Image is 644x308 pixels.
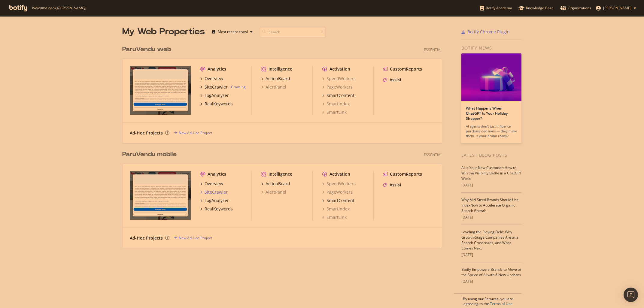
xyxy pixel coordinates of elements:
a: Overview [200,181,223,187]
a: Terms of Use [490,301,512,306]
a: Overview [200,76,223,82]
a: SpeedWorkers [322,181,356,187]
div: Most recent crawl [218,30,248,34]
a: CustomReports [383,66,422,72]
img: What Happens When ChatGPT Is Your Holiday Shopper? [461,53,521,101]
img: www.paruvendu.fr [130,171,191,220]
span: Welcome back, [PERSON_NAME] ! [32,6,86,11]
a: AI Is Your New Customer: How to Win the Visibility Battle in a ChatGPT World [461,165,522,181]
div: Knowledge Base [518,5,554,11]
div: ActionBoard [266,76,290,82]
div: RealKeywords [205,101,233,107]
a: New Ad-Hoc Project [174,130,212,135]
div: LogAnalyzer [205,198,229,204]
a: SmartIndex [322,206,350,212]
div: Activation [330,171,350,177]
div: SiteCrawler [205,189,228,195]
div: Latest Blog Posts [461,152,522,159]
a: AlertPanel [261,189,286,195]
div: RealKeywords [205,206,233,212]
div: Activation [330,66,350,72]
div: CustomReports [390,171,422,177]
div: Organizations [560,5,591,11]
div: Analytics [208,171,226,177]
a: ActionBoard [261,181,290,187]
div: New Ad-Hoc Project [179,130,212,135]
div: [DATE] [461,183,522,188]
div: [DATE] [461,279,522,284]
a: RealKeywords [200,101,233,107]
div: Analytics [208,66,226,72]
div: - [229,84,246,89]
img: www.paruvendu.fr [130,66,191,115]
button: Most recent crawl [210,27,255,37]
div: Ad-Hoc Projects [130,235,163,241]
a: SmartLink [322,109,347,115]
a: SpeedWorkers [322,76,356,82]
div: Overview [205,181,223,187]
a: Botify Empowers Brands to Move at the Speed of AI with 6 New Updates [461,267,521,277]
a: ParuVendu mobile [122,150,179,159]
a: SmartContent [322,92,354,98]
a: Leveling the Playing Field: Why Growth-Stage Companies Are at a Search Crossroads, and What Comes... [461,229,518,251]
div: Overview [205,76,223,82]
a: ParuVendu web [122,45,174,54]
div: AI agents don’t just influence purchase decisions — they make them. Is your brand ready? [466,124,517,138]
div: Open Intercom Messenger [624,288,638,302]
button: [PERSON_NAME] [591,3,641,13]
div: Intelligence [269,66,292,72]
div: SiteCrawler [205,84,228,90]
a: PageWorkers [322,189,353,195]
a: AlertPanel [261,84,286,90]
div: LogAnalyzer [205,92,229,98]
div: Botify news [461,45,522,51]
div: [DATE] [461,215,522,220]
a: SmartIndex [322,101,350,107]
div: Assist [390,77,402,83]
a: New Ad-Hoc Project [174,235,212,240]
div: Intelligence [269,171,292,177]
a: Assist [383,77,402,83]
div: [DATE] [461,252,522,258]
div: Assist [390,182,402,188]
a: SmartLink [322,214,347,220]
a: PageWorkers [322,84,353,90]
a: What Happens When ChatGPT Is Your Holiday Shopper? [466,106,508,121]
a: CustomReports [383,171,422,177]
a: ActionBoard [261,76,290,82]
div: Essential [424,152,442,157]
div: Ad-Hoc Projects [130,130,163,136]
a: SiteCrawler- Crawling [200,84,246,90]
div: ParuVendu mobile [122,150,177,159]
a: Botify Chrome Plugin [461,29,510,35]
a: LogAnalyzer [200,92,229,98]
div: Botify Academy [480,5,512,11]
div: ActionBoard [266,181,290,187]
div: SmartContent [327,92,354,98]
a: RealKeywords [200,206,233,212]
a: Why Mid-Sized Brands Should Use IndexNow to Accelerate Organic Search Growth [461,197,519,213]
div: Essential [424,47,442,52]
a: SmartContent [322,198,354,204]
div: My Web Properties [122,26,205,38]
div: CustomReports [390,66,422,72]
div: New Ad-Hoc Project [179,235,212,240]
div: grid [122,38,447,248]
div: By using our Services, you are agreeing to the [454,293,522,306]
input: Search [260,27,326,37]
a: Assist [383,182,402,188]
div: Botify Chrome Plugin [467,29,510,35]
div: ParuVendu web [122,45,171,54]
a: LogAnalyzer [200,198,229,204]
div: SmartContent [327,198,354,204]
